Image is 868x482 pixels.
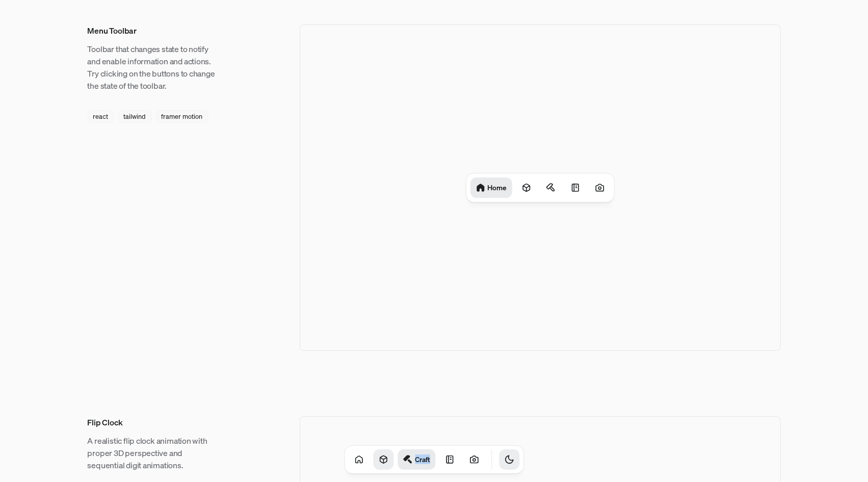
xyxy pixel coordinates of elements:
[398,449,435,470] a: Craft
[88,416,218,428] h3: Flip Clock
[488,183,507,192] h1: Home
[88,43,218,92] p: Toolbar that changes state to notify and enable information and actions. Try clicking on the butt...
[88,24,218,37] h3: Menu Toolbar
[156,110,208,123] div: framer motion
[499,449,519,470] button: Toggle Theme
[415,454,430,464] h1: Craft
[88,110,114,123] div: react
[88,435,218,471] p: A realistic flip clock animation with proper 3D perspective and sequential digit animations.
[118,110,152,123] div: tailwind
